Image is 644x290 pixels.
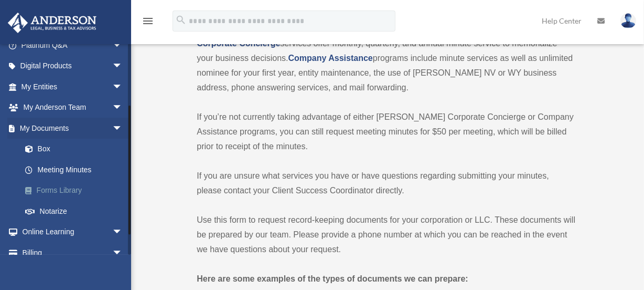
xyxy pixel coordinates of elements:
span: arrow_drop_down [112,118,133,139]
a: Company Assistance [288,54,373,63]
a: Billingarrow_drop_down [7,242,138,263]
a: My Anderson Teamarrow_drop_down [7,97,138,118]
a: Platinum Q&Aarrow_drop_down [7,35,138,56]
span: arrow_drop_down [112,97,133,119]
p: Use this form to request record-keeping documents for your corporation or LLC. These documents wi... [197,213,575,257]
a: My Entitiesarrow_drop_down [7,76,138,97]
span: arrow_drop_down [112,56,133,77]
p: If you are unsure what services you have or have questions regarding submitting your minutes, ple... [197,169,575,198]
i: menu [142,15,154,27]
a: Online Learningarrow_drop_down [7,222,138,243]
i: search [175,14,187,26]
a: Digital Productsarrow_drop_down [7,56,138,77]
a: My Documentsarrow_drop_down [7,118,138,139]
p: services offer monthly, quarterly, and annual minute service to memorialize your business decisio... [197,36,575,95]
a: Box [15,139,138,160]
a: Corporate Concierge [197,39,280,48]
a: menu [142,18,154,27]
img: Anderson Advisors Platinum Portal [5,13,100,33]
a: Notarize [15,201,138,222]
span: arrow_drop_down [112,222,133,243]
a: Forms Library [15,180,138,201]
span: arrow_drop_down [112,242,133,264]
strong: Here are some examples of the types of documents we can prepare: [197,274,468,283]
img: User Pic [620,13,636,28]
a: Meeting Minutes [15,159,133,180]
p: If you’re not currently taking advantage of either [PERSON_NAME] Corporate Concierge or Company A... [197,110,575,154]
span: arrow_drop_down [112,35,133,56]
span: arrow_drop_down [112,76,133,98]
